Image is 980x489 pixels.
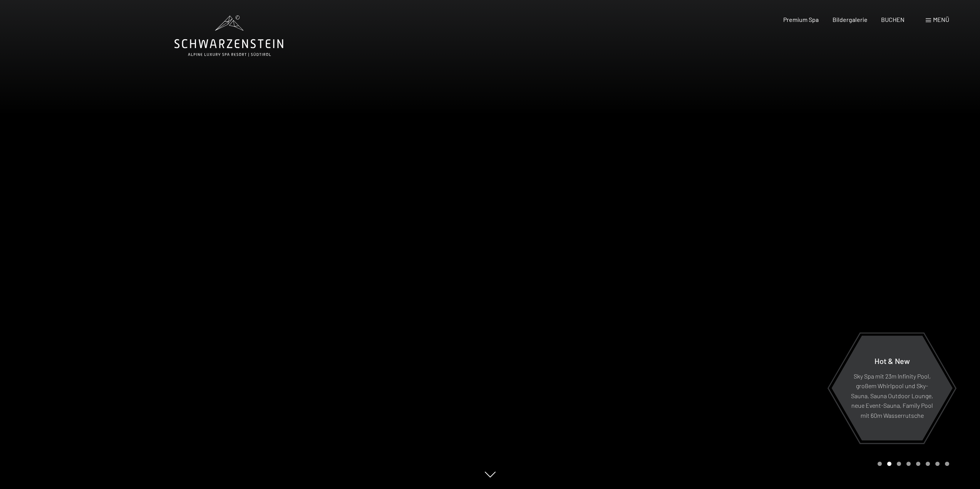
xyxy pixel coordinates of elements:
p: Sky Spa mit 23m Infinity Pool, großem Whirlpool und Sky-Sauna, Sauna Outdoor Lounge, neue Event-S... [850,371,934,420]
span: Menü [933,16,949,23]
div: Carousel Page 4 [906,462,911,466]
div: Carousel Page 8 [945,462,949,466]
div: Carousel Page 3 [897,462,901,466]
div: Carousel Page 1 [878,462,882,466]
div: Carousel Page 6 [926,462,930,466]
div: Carousel Page 5 [916,462,920,466]
a: Bildergalerie [833,16,868,23]
span: Hot & New [874,356,910,365]
a: Premium Spa [783,16,819,23]
a: BUCHEN [881,16,905,23]
div: Carousel Pagination [875,462,949,466]
div: Carousel Page 2 (Current Slide) [887,462,891,466]
a: Hot & New Sky Spa mit 23m Infinity Pool, großem Whirlpool und Sky-Sauna, Sauna Outdoor Lounge, ne... [831,335,953,441]
div: Carousel Page 7 [935,462,940,466]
